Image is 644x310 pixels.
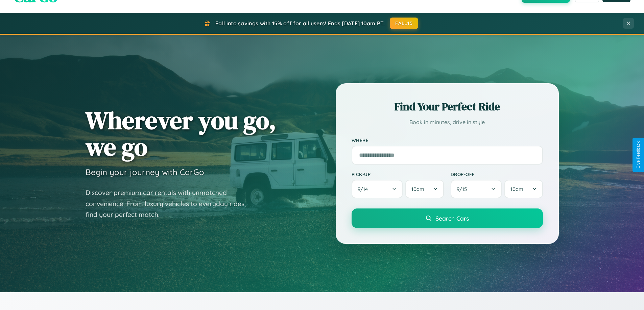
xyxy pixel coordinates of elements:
span: Search Cars [435,215,469,222]
button: FALL15 [390,18,418,29]
span: 10am [510,186,523,192]
span: Fall into savings with 15% off for all users! Ends [DATE] 10am PT. [215,20,385,27]
label: Drop-off [451,171,543,177]
div: Give Feedback [636,141,641,169]
h1: Wherever you go, we go [86,107,276,160]
button: 9/14 [352,180,403,198]
button: 10am [405,180,444,198]
button: 9/15 [451,180,502,198]
label: Where [352,137,543,143]
span: 9 / 14 [358,186,371,192]
span: 10am [411,186,424,192]
p: Book in minutes, drive in style [352,117,543,127]
button: 10am [504,180,543,198]
label: Pick-up [352,171,444,177]
p: Discover premium car rentals with unmatched convenience. From luxury vehicles to everyday rides, ... [86,187,255,220]
button: Search Cars [352,208,543,228]
h2: Find Your Perfect Ride [352,99,543,114]
span: 9 / 15 [457,186,470,192]
h3: Begin your journey with CarGo [86,167,204,177]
